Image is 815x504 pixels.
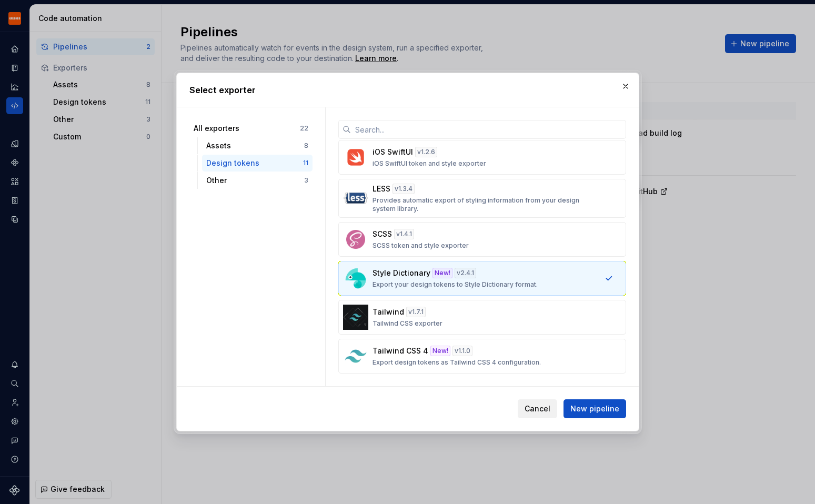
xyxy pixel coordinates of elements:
button: All exporters22 [189,120,313,137]
p: Export your design tokens to Style Dictionary format. [373,280,538,289]
button: Style DictionaryNew!v2.4.1Export your design tokens to Style Dictionary format. [338,261,626,296]
div: 8 [304,142,308,150]
div: v 1.2.6 [415,147,437,157]
button: SCSSv1.4.1SCSS token and style exporter [338,222,626,257]
div: 11 [303,159,308,167]
div: v 1.4.1 [394,229,414,239]
button: Cancel [518,399,557,418]
div: New! [432,268,452,278]
p: SCSS [373,229,392,239]
div: 3 [304,176,308,185]
div: v 1.3.4 [393,184,415,194]
p: Tailwind CSS exporter [373,319,442,328]
button: iOS SwiftUIv1.2.6iOS SwiftUI token and style exporter [338,140,626,175]
input: Search... [351,120,626,139]
span: New pipeline [570,404,619,414]
div: Design tokens [206,158,303,168]
p: SCSS token and style exporter [373,241,469,250]
p: Style Dictionary [373,268,430,278]
div: Other [206,175,304,186]
button: Tailwindv1.7.1Tailwind CSS exporter [338,300,626,335]
div: v 1.1.0 [452,346,472,356]
button: LESSv1.3.4Provides automatic export of styling information from your design system library. [338,179,626,218]
p: iOS SwiftUI [373,147,413,157]
div: 22 [300,124,308,133]
button: Other3 [202,172,313,189]
p: iOS SwiftUI token and style exporter [373,159,486,168]
button: New pipeline [564,399,626,418]
p: Export design tokens as Tailwind CSS 4 configuration. [373,358,541,367]
div: Assets [206,140,304,151]
p: Tailwind CSS 4 [373,346,428,356]
div: v 2.4.1 [455,268,476,278]
span: Cancel [525,404,550,414]
button: Tailwind CSS 4New!v1.1.0Export design tokens as Tailwind CSS 4 configuration. [338,339,626,374]
p: Provides automatic export of styling information from your design system library. [373,196,586,213]
h2: Select exporter [189,84,626,96]
div: All exporters [194,123,300,134]
p: Tailwind [373,307,404,317]
button: Assets8 [202,137,313,154]
div: v 1.7.1 [406,307,426,317]
div: New! [430,346,450,356]
p: LESS [373,184,390,194]
button: Design tokens11 [202,155,313,172]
